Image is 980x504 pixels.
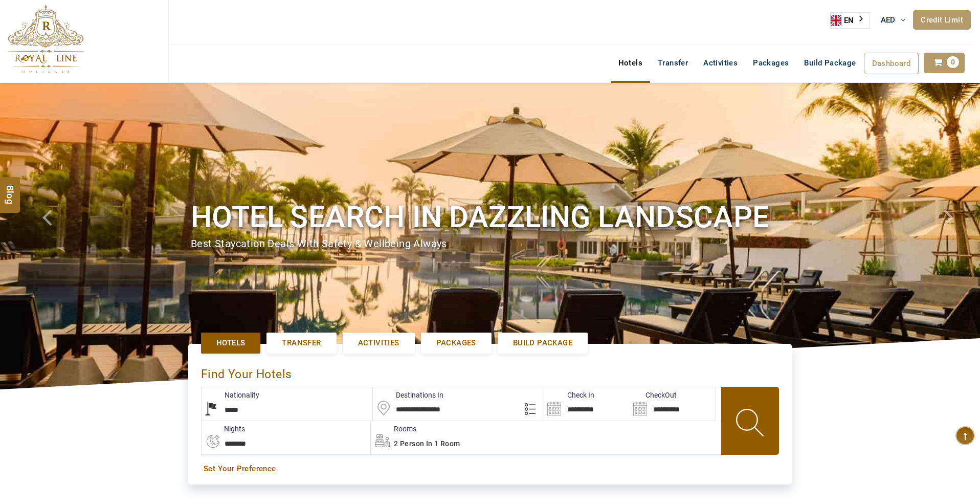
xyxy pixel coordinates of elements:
span: AED [881,15,896,25]
img: The Royal Line Holidays [8,5,84,74]
h1: Hotel search in dazzling landscape [191,198,789,236]
span: Build Package [513,338,572,348]
span: Activities [358,338,399,348]
a: Transfer [650,53,696,73]
a: 0 [924,53,965,73]
a: Set Your Preference [204,464,776,474]
a: Packages [745,53,796,73]
a: Build Package [498,333,588,354]
a: Activities [696,53,745,73]
a: Transfer [266,333,336,354]
label: Destinations In [373,390,443,400]
div: Find Your Hotels [201,357,779,387]
div: Best Staycation Deals with safety & wellbeing always [191,236,789,251]
label: Rooms [371,424,416,434]
label: Check In [544,390,594,400]
label: nights [201,424,245,434]
span: Transfer [282,338,321,348]
span: 2 Person in 1 Room [394,440,460,448]
span: Packages [436,338,476,348]
div: Language [830,12,870,29]
span: 0 [947,56,959,68]
input: Search [630,387,716,421]
span: Blog [4,185,17,194]
a: Credit Limit [913,10,971,30]
a: EN [831,13,870,28]
span: Hotels [216,338,245,348]
a: Packages [421,333,492,354]
span: Dashboard [872,59,911,68]
aside: Language selected: English [830,12,870,29]
a: Activities [343,333,415,354]
a: Build Package [796,53,863,73]
a: Hotels [611,53,650,73]
a: Hotels [201,333,260,354]
label: CheckOut [630,390,677,400]
label: Nationality [202,390,259,400]
input: Search [544,387,630,421]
